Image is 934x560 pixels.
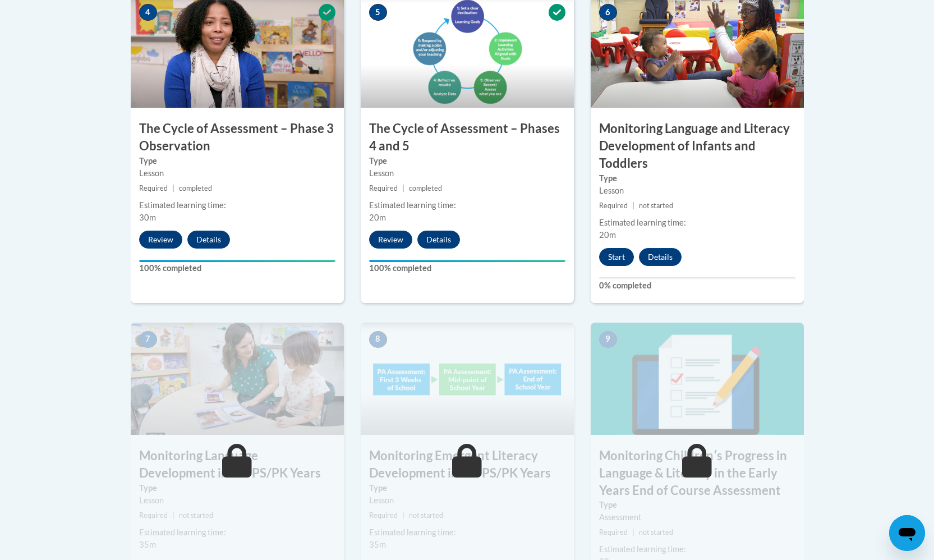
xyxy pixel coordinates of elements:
[369,155,565,167] label: Type
[179,511,213,520] span: not started
[639,201,673,210] span: not started
[889,515,925,551] iframe: Button to launch messaging window
[361,447,574,482] h3: Monitoring Emergent Literacy Development in the PS/PK Years
[369,482,565,494] label: Type
[369,494,565,507] div: Lesson
[179,184,212,192] span: completed
[139,155,335,167] label: Type
[599,217,795,229] div: Estimated learning time:
[599,511,795,524] div: Assessment
[402,511,404,520] span: |
[599,248,634,266] button: Start
[139,184,168,192] span: Required
[139,262,335,274] label: 100% completed
[369,331,387,348] span: 8
[139,167,335,180] div: Lesson
[139,331,157,348] span: 7
[369,526,565,539] div: Estimated learning time:
[172,511,174,520] span: |
[402,184,404,192] span: |
[139,199,335,212] div: Estimated learning time:
[369,540,386,549] span: 35m
[369,231,412,249] button: Review
[369,184,398,192] span: Required
[599,172,795,185] label: Type
[599,201,628,210] span: Required
[369,167,565,180] div: Lesson
[139,540,156,549] span: 35m
[139,4,157,21] span: 4
[599,543,795,556] div: Estimated learning time:
[409,511,443,520] span: not started
[369,199,565,212] div: Estimated learning time:
[187,231,230,249] button: Details
[139,260,335,262] div: Your progress
[639,248,682,266] button: Details
[369,4,387,21] span: 5
[599,499,795,511] label: Type
[599,331,617,348] span: 9
[131,120,344,155] h3: The Cycle of Assessment – Phase 3 Observation
[409,184,442,192] span: completed
[599,230,616,240] span: 20m
[131,323,344,435] img: Course Image
[599,185,795,197] div: Lesson
[139,482,335,494] label: Type
[599,4,617,21] span: 6
[139,213,156,222] span: 30m
[369,260,565,262] div: Your progress
[369,511,398,520] span: Required
[591,323,804,435] img: Course Image
[417,231,460,249] button: Details
[172,184,174,192] span: |
[131,447,344,482] h3: Monitoring Language Development in the PS/PK Years
[599,279,795,292] label: 0% completed
[139,494,335,507] div: Lesson
[361,120,574,155] h3: The Cycle of Assessment – Phases 4 and 5
[632,528,634,536] span: |
[361,323,574,435] img: Course Image
[139,231,182,249] button: Review
[369,262,565,274] label: 100% completed
[639,528,673,536] span: not started
[369,213,386,222] span: 20m
[632,201,634,210] span: |
[591,120,804,172] h3: Monitoring Language and Literacy Development of Infants and Toddlers
[591,447,804,499] h3: Monitoring Childrenʹs Progress in Language & Literacy in the Early Years End of Course Assessment
[599,528,628,536] span: Required
[139,511,168,520] span: Required
[139,526,335,539] div: Estimated learning time:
